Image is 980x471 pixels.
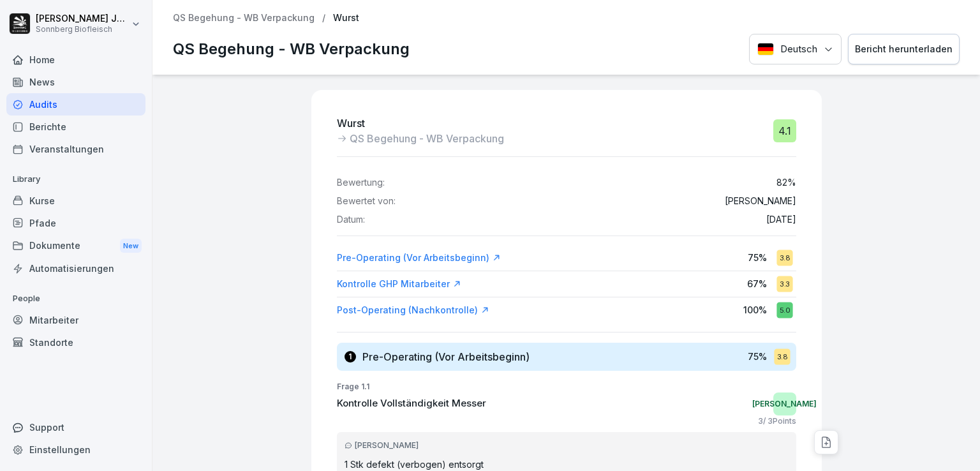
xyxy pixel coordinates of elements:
[776,177,796,188] p: 82 %
[6,309,145,331] a: Mitarbeiter
[6,234,145,258] a: DokumenteNew
[855,42,953,56] div: Bericht herunterladen
[36,13,129,24] p: [PERSON_NAME] Jungmann
[345,440,789,451] div: [PERSON_NAME]
[6,71,145,93] a: News
[6,93,145,116] a: Audits
[337,304,489,317] a: Post-Operating (Nachkontrolle)
[758,415,796,427] p: 3 / 3 Points
[337,177,385,188] p: Bewertung:
[337,396,486,411] p: Kontrolle Vollständigkeit Messer
[747,277,767,290] p: 67 %
[120,239,142,253] div: New
[6,138,145,160] a: Veranstaltungen
[6,169,145,190] p: Library
[6,288,145,309] p: People
[743,303,767,317] p: 100 %
[6,116,145,138] a: Berichte
[766,214,796,225] p: [DATE]
[6,438,145,461] a: Einstellungen
[748,350,767,363] p: 75 %
[362,350,530,364] h3: Pre-Operating (Vor Arbeitsbeginn)
[773,119,796,142] div: 4.1
[337,251,501,264] a: Pre-Operating (Vor Arbeitsbeginn)
[36,25,129,34] p: Sonnberg Biofleisch
[345,458,789,471] p: 1 Stk defekt (verbogen) entsorgt
[6,331,145,354] a: Standorte
[776,276,792,292] div: 3.3
[773,392,796,415] div: [PERSON_NAME]
[780,42,817,57] p: Deutsch
[350,131,504,146] p: QS Begehung - WB Verpackung
[748,251,767,264] p: 75 %
[6,212,145,234] a: Pfade
[173,38,410,61] p: QS Begehung - WB Verpackung
[322,13,325,24] p: /
[337,196,396,207] p: Bewertet von:
[6,190,145,212] a: Kurse
[337,278,461,290] a: Kontrolle GHP Mitarbeiter
[333,13,359,24] p: Wurst
[6,234,145,258] div: Dokumente
[337,381,796,392] p: Frage 1.1
[776,302,792,318] div: 5.0
[725,196,796,207] p: [PERSON_NAME]
[337,214,365,225] p: Datum:
[776,250,792,265] div: 3.8
[749,34,842,65] button: Language
[173,13,315,24] a: QS Begehung - WB Verpackung
[774,348,790,364] div: 3.8
[6,257,145,280] a: Automatisierungen
[345,351,356,363] div: 1
[337,116,504,131] p: Wurst
[848,34,960,65] button: Bericht herunterladen
[757,43,774,56] img: Deutsch
[6,416,145,438] div: Support
[6,49,145,71] a: Home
